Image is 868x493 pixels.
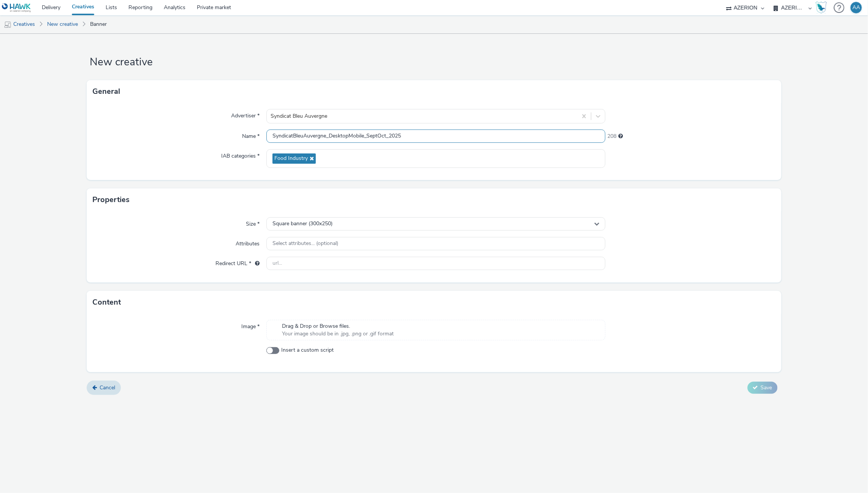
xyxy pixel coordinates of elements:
label: Name * [239,130,263,140]
span: Food Industry [274,155,308,162]
h1: New creative [87,55,781,70]
input: url... [266,257,606,270]
button: Save [748,382,778,394]
img: mobile [4,21,11,28]
h3: General [92,86,120,97]
img: Hawk Academy [816,2,827,14]
label: Image * [238,320,263,330]
label: Size * [243,217,263,228]
div: Maximum 255 characters [618,133,623,140]
img: undefined Logo [2,3,31,13]
a: Hawk Academy [816,2,830,14]
span: Square banner (300x250) [272,221,333,227]
label: IAB categories * [218,149,263,160]
span: Drag & Drop or Browse files. [282,322,394,330]
label: Attributes [233,237,263,248]
div: AA [852,2,860,13]
span: 208 [607,133,616,140]
a: New creative [43,15,82,33]
span: Insert a custom script [281,346,334,354]
h3: Properties [92,194,130,205]
div: URL will be used as a validation URL with some SSPs and it will be the redirection URL of your cr... [251,260,260,267]
span: Your image should be in .jpg, .png or .gif format [282,330,394,338]
a: Cancel [87,381,121,395]
label: Advertiser * [228,109,263,120]
a: Banner [86,15,111,33]
span: Select attributes... (optional) [272,240,338,247]
label: Redirect URL * [212,257,263,267]
span: Save [761,384,772,391]
h3: Content [92,297,121,308]
span: Cancel [100,384,115,391]
input: Name [266,130,606,143]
